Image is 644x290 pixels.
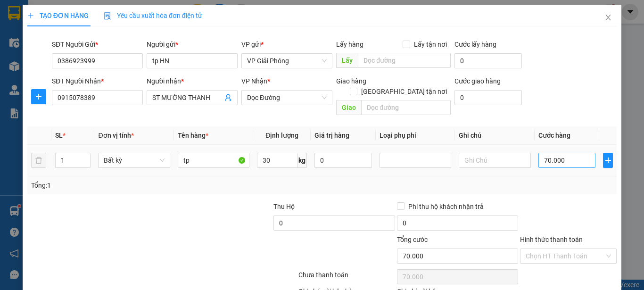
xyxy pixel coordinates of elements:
span: Cước hàng [538,132,570,139]
label: Cước lấy hàng [454,41,496,48]
div: SĐT Người Nhận [52,76,143,86]
button: plus [603,153,613,168]
div: SĐT Người Gửi [52,39,143,50]
span: Giá trị hàng [314,132,349,139]
span: Thu Hộ [273,203,295,210]
input: VD: Bàn, Ghế [178,153,249,168]
span: VP Giải Phóng [247,54,327,68]
th: Loại phụ phí [376,126,455,145]
div: Người gửi [147,39,238,50]
button: delete [31,153,46,168]
span: Giao [336,100,361,115]
span: Tên hàng [178,132,208,139]
label: Hình thức thanh toán [520,236,583,243]
input: Dọc đường [361,100,451,115]
input: Cước lấy hàng [454,53,522,68]
span: Lấy [336,53,358,68]
button: Close [595,5,621,31]
span: Lấy tận nơi [410,39,451,50]
span: user-add [224,94,232,101]
span: Bất kỳ [104,153,164,167]
span: Lấy hàng [336,41,363,48]
span: plus [32,93,46,100]
span: Yêu cầu xuất hóa đơn điện tử [104,12,202,19]
label: Cước giao hàng [454,77,501,85]
input: Dọc đường [358,53,451,68]
span: plus [603,157,612,164]
span: Đơn vị tính [98,132,133,139]
input: Ghi Chú [459,153,530,168]
span: close [604,14,612,21]
span: Dọc Đường [247,91,327,105]
span: Giao hàng [336,77,366,85]
th: Ghi chú [455,126,534,145]
div: Chưa thanh toán [297,270,396,286]
div: Tổng: 1 [31,180,249,191]
div: Người nhận [147,76,238,86]
span: Tổng cước [397,236,428,243]
span: VP Nhận [241,77,267,85]
span: Phí thu hộ khách nhận trả [405,201,487,212]
img: icon [104,12,111,20]
span: kg [297,153,307,168]
span: TẠO ĐƠN HÀNG [27,12,89,19]
span: SL [55,132,63,139]
input: 0 [314,153,372,168]
input: Cước giao hàng [454,90,522,105]
span: [GEOGRAPHIC_DATA] tận nơi [357,86,451,97]
div: VP gửi [241,39,332,50]
span: Định lượng [265,132,298,139]
span: plus [27,12,34,19]
button: plus [31,89,46,104]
